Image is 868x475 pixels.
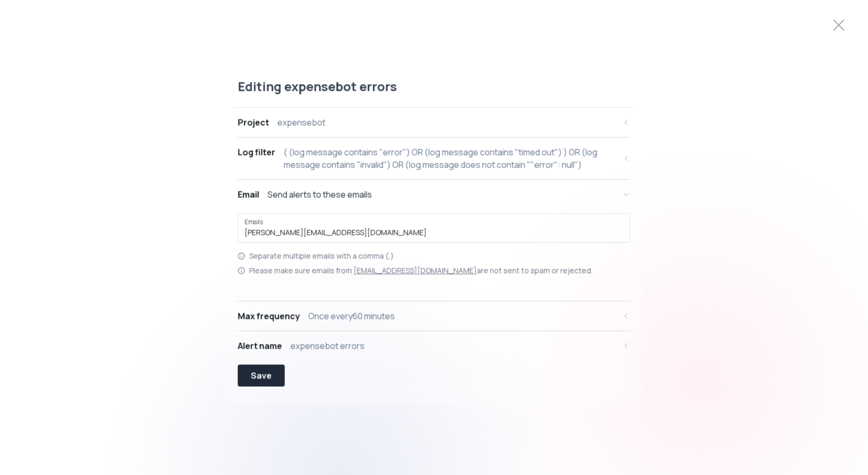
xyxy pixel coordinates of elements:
div: Alert name [238,340,282,352]
div: expensebot errors [291,340,365,352]
p: Please make sure emails from are not sent to spam or rejected. [249,266,593,276]
div: Email [238,188,259,201]
button: Projectexpensebot [238,108,631,137]
div: Editing expensebot errors [234,78,635,108]
div: Once every 60 minutes [308,310,395,323]
div: Project [238,116,269,129]
button: Save [238,365,285,387]
div: Log filter [238,146,276,159]
p: Separate multiple emails with a comma (,) [249,251,394,262]
div: EmailSend alerts to these emails [238,209,631,301]
u: [EMAIL_ADDRESS][DOMAIN_NAME] [354,266,477,276]
div: Save [251,370,272,382]
button: Log filter( (log message contains "error") OR (log message contains "timed out") ) OR (log messag... [238,138,631,180]
button: Max frequencyOnce every60 minutes [238,302,631,331]
button: Alert nameexpensebot errors [238,331,631,361]
div: ( (log message contains "error") OR (log message contains "timed out") ) OR (log message contains... [284,146,616,171]
div: Max frequency [238,310,300,323]
button: EmailSend alerts to these emails [238,180,631,209]
label: Emails [245,218,267,227]
input: Emails [245,228,624,238]
div: Send alerts to these emails [268,188,372,201]
div: expensebot [278,116,326,129]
